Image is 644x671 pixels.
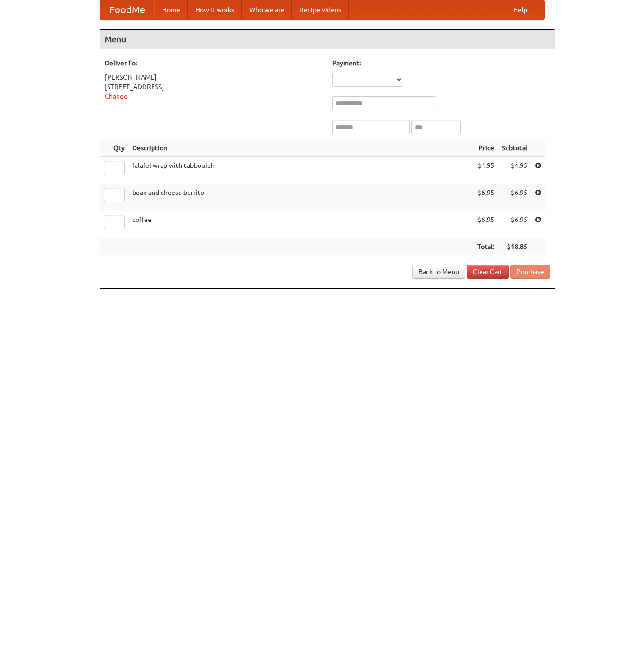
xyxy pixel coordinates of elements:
[128,139,473,157] th: Description
[498,238,531,256] th: $18.85
[105,82,323,92] div: [STREET_ADDRESS]
[467,265,509,279] a: Clear Cart
[100,0,154,19] a: FoodMe
[412,265,465,279] a: Back to Menu
[105,73,323,82] div: [PERSON_NAME]
[473,157,498,184] td: $4.95
[498,139,531,157] th: Subtotal
[128,184,473,211] td: bean and cheese burrito
[188,0,242,19] a: How it works
[473,238,498,256] th: Total:
[506,0,535,19] a: Help
[100,30,555,49] h4: Menu
[498,157,531,184] td: $4.95
[510,265,550,279] button: Purchase
[154,0,188,19] a: Home
[473,139,498,157] th: Price
[473,184,498,211] td: $6.95
[292,0,349,19] a: Recipe videos
[105,92,127,100] a: Change
[128,211,473,238] td: coffee
[473,211,498,238] td: $6.95
[332,58,550,68] h5: Payment:
[105,58,323,68] h5: Deliver To:
[498,184,531,211] td: $6.95
[498,211,531,238] td: $6.95
[128,157,473,184] td: falafel wrap with tabbouleh
[100,139,128,157] th: Qty
[242,0,292,19] a: Who we are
